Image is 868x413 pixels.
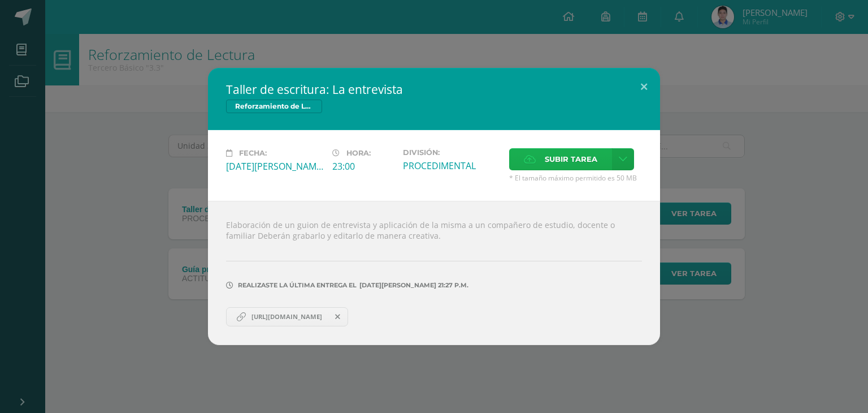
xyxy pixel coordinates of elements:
button: Close (Esc) [628,68,660,106]
div: 23:00 [332,160,394,173]
span: Reforzamiento de Lectura [226,100,322,113]
span: Realizaste la última entrega el [238,281,357,289]
span: Fecha: [239,149,267,157]
div: [DATE][PERSON_NAME] [226,160,323,173]
span: Hora: [346,149,371,157]
span: * El tamaño máximo permitido es 50 MB [509,173,642,183]
div: Elaboración de un guion de entrevista y aplicación de la misma a un compañero de estudio, docente... [208,201,660,345]
span: Remover entrega [328,311,348,323]
a: [URL][DOMAIN_NAME] [226,307,348,326]
span: [URL][DOMAIN_NAME] [246,312,328,321]
span: Subir tarea [545,149,597,170]
div: PROCEDIMENTAL [403,160,500,172]
span: [DATE][PERSON_NAME] 21:27 p.m. [357,285,468,286]
label: División: [403,148,500,157]
h2: Taller de escritura: La entrevista [226,81,642,97]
